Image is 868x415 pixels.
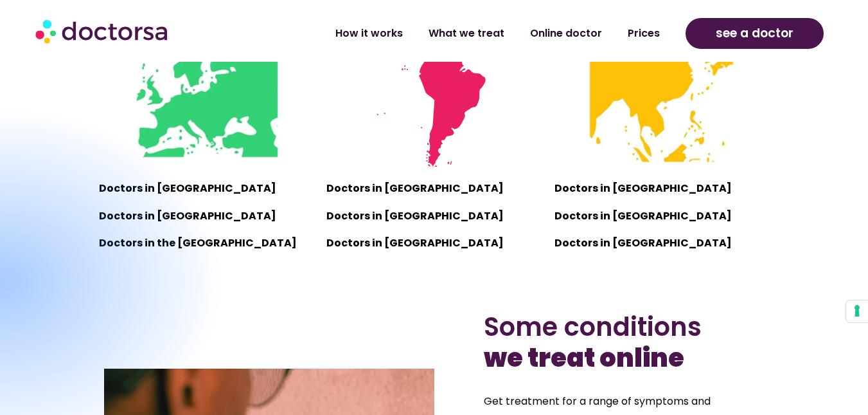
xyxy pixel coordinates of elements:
nav: Menu [231,19,673,48]
b: we treat online [484,340,684,376]
img: Mini map of the countries where Doctorsa is available - Latin America [357,12,511,167]
a: Prices [615,19,673,48]
p: Doctors in [GEOGRAPHIC_DATA] [326,234,541,252]
a: see a doctor [686,18,824,49]
button: Your consent preferences for tracking technologies [846,300,868,322]
a: How it works [323,19,416,48]
p: Doctors in [GEOGRAPHIC_DATA] [554,234,769,252]
a: Online doctor [517,19,615,48]
p: Doctors in [GEOGRAPHIC_DATA] [554,207,769,225]
img: Mini map of the countries where Doctorsa is available - Europe, UK and Turkey [129,12,284,167]
img: Mini map of the countries where Doctorsa is available - Southeast Asia [584,12,739,167]
p: Doctors in [GEOGRAPHIC_DATA] [554,180,769,198]
span: see a doctor [716,23,793,44]
p: Doctors in [GEOGRAPHIC_DATA] [326,180,541,198]
a: What we treat [416,19,517,48]
h2: Some conditions [484,311,764,373]
p: Doctors in [GEOGRAPHIC_DATA] [326,207,541,225]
